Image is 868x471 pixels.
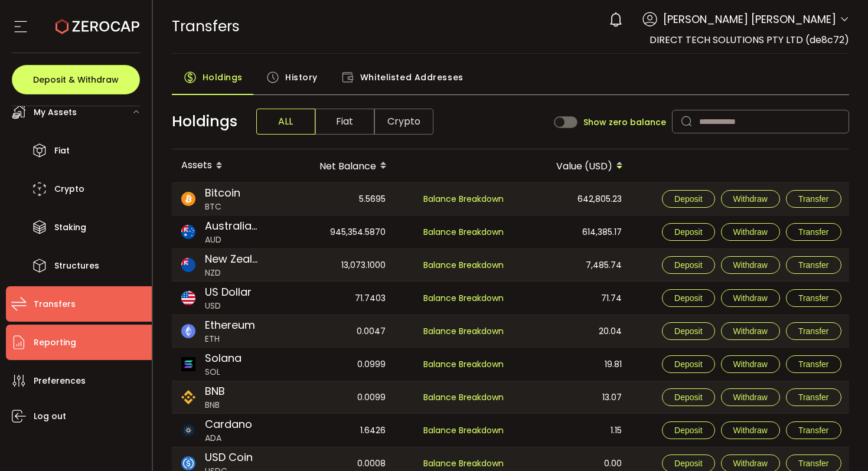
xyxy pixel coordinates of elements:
div: 642,805.23 [514,183,631,215]
span: BTC [205,201,240,213]
span: USD Coin [205,449,253,465]
span: Deposit & Withdraw [33,76,119,84]
span: Balance Breakdown [423,457,504,469]
span: Ethereum [205,317,255,333]
div: 0.0047 [278,315,395,347]
span: Balance Breakdown [423,358,504,370]
span: Holdings [203,66,243,89]
img: usdc_portfolio.svg [181,456,195,470]
button: Deposit & Withdraw [12,65,140,94]
button: Transfer [786,256,841,274]
img: btc_portfolio.svg [181,192,195,206]
button: Withdraw [721,322,780,340]
span: Deposit [674,293,702,303]
button: Transfer [786,223,841,241]
span: Deposit [674,227,702,237]
div: 0.0999 [278,348,395,381]
div: 1.15 [514,414,631,447]
button: Withdraw [721,223,780,241]
span: Crypto [374,109,433,135]
span: Transfer [798,293,829,303]
iframe: Chat Widget [727,344,868,471]
span: Balance Breakdown [423,226,504,238]
div: Assets [172,156,278,176]
span: Preferences [34,372,86,390]
img: usd_portfolio.svg [181,291,195,305]
span: Australian Dollar [205,218,258,234]
button: Withdraw [721,421,780,439]
span: Transfer [798,194,829,204]
div: 1.6426 [278,414,395,447]
button: Withdraw [721,256,780,274]
span: Deposit [674,194,702,204]
span: Staking [54,219,86,236]
button: Deposit [662,256,714,274]
span: Structures [54,257,99,274]
button: Withdraw [721,355,780,373]
div: Value (USD) [514,156,632,176]
span: Whitelisted Addresses [360,66,464,89]
div: 614,385.17 [514,215,631,248]
div: 71.74 [514,282,631,315]
span: Reporting [34,334,76,351]
span: Balance Breakdown [423,193,504,205]
span: AUD [205,234,258,246]
img: ada_portfolio.svg [181,423,195,437]
span: Balance Breakdown [423,424,504,436]
div: 13.07 [514,381,631,413]
span: BNB [205,399,225,411]
button: Deposit [662,289,714,307]
span: Holdings [172,110,237,133]
span: Deposit [674,260,702,270]
button: Transfer [786,289,841,307]
span: Transfer [798,260,829,270]
span: Balance Breakdown [423,325,504,337]
span: Withdraw [733,293,768,303]
span: Bitcoin [205,185,240,201]
span: Fiat [315,109,374,135]
div: 945,354.5870 [278,215,395,248]
span: SOL [205,366,242,378]
span: BNB [205,383,225,399]
button: Withdraw [721,289,780,307]
span: Solana [205,350,242,366]
button: Transfer [786,322,841,340]
span: Deposit [674,359,702,369]
button: Deposit [662,388,714,406]
div: 7,485.74 [514,249,631,281]
span: Log out [34,408,66,425]
span: DIRECT TECH SOLUTIONS PTY LTD (de8c72) [650,33,849,47]
span: Crypto [54,181,84,198]
span: Show zero balance [583,118,666,126]
span: Deposit [674,426,702,435]
span: Balance Breakdown [423,391,504,403]
span: My Assets [34,104,77,121]
span: Fiat [54,142,70,159]
div: Net Balance [278,156,396,176]
span: Deposit [674,326,702,336]
span: US Dollar [205,284,252,300]
span: New Zealand Dollar [205,251,258,267]
button: Deposit [662,190,714,208]
span: History [285,66,318,89]
span: ETH [205,333,255,345]
span: Balance Breakdown [423,292,504,304]
span: Withdraw [733,326,768,336]
div: 71.7403 [278,282,395,315]
img: nzd_portfolio.svg [181,258,195,272]
div: 0.0099 [278,381,395,413]
div: 19.81 [514,348,631,381]
span: Transfer [798,326,829,336]
span: Deposit [674,392,702,402]
span: USD [205,300,252,312]
button: Deposit [662,223,714,241]
button: Deposit [662,421,714,439]
span: Balance Breakdown [423,259,504,271]
div: 5.5695 [278,183,395,215]
div: 20.04 [514,315,631,347]
span: Transfers [34,296,76,313]
span: Withdraw [733,194,768,204]
span: Deposit [674,459,702,468]
img: aud_portfolio.svg [181,225,195,239]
